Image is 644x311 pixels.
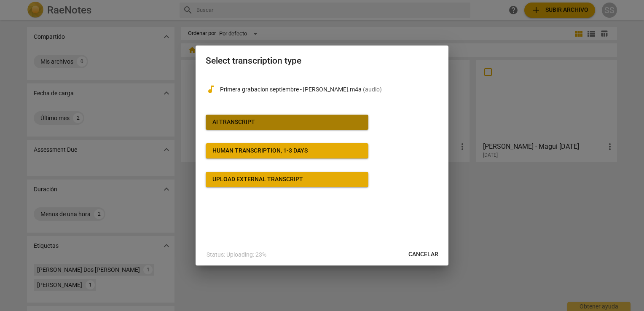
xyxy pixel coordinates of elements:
span: audiotrack [206,84,216,94]
button: AI Transcript [206,115,368,130]
span: ( audio ) [363,86,382,93]
button: Human transcription, 1-3 days [206,143,368,158]
h2: Select transcription type [206,56,438,66]
p: Status: Uploading: 23% [207,250,266,259]
button: Upload external transcript [206,172,368,187]
div: AI Transcript [212,118,255,126]
div: Upload external transcript [212,175,303,184]
span: Cancelar [408,250,438,259]
p: Primera grabacion septiembre - Sebastián Sosa.m4a(audio) [220,85,438,94]
div: Human transcription, 1-3 days [212,147,308,155]
button: Cancelar [402,247,445,262]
